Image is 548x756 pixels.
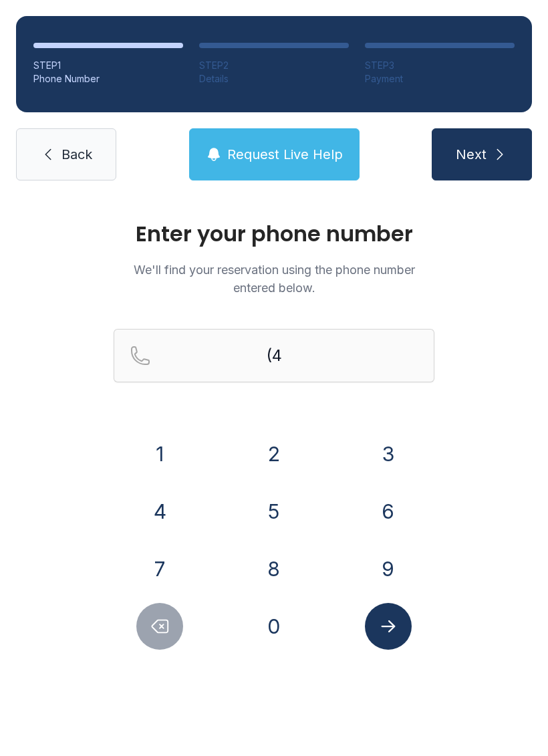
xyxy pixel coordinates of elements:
[251,545,297,592] button: 8
[365,72,515,86] div: Payment
[251,430,297,477] button: 2
[227,145,343,164] span: Request Live Help
[251,603,297,650] button: 0
[456,145,487,164] span: Next
[136,488,183,535] button: 4
[251,488,297,535] button: 5
[114,261,434,297] p: We'll find your reservation using the phone number entered below.
[365,545,412,592] button: 9
[199,59,349,72] div: STEP 2
[136,430,183,477] button: 1
[136,545,183,592] button: 7
[365,603,412,650] button: Submit lookup form
[61,145,92,164] span: Back
[199,72,349,86] div: Details
[136,603,183,650] button: Delete number
[114,329,434,382] input: Reservation phone number
[33,59,183,72] div: STEP 1
[365,488,412,535] button: 6
[114,223,434,245] h1: Enter your phone number
[33,72,183,86] div: Phone Number
[365,59,515,72] div: STEP 3
[365,430,412,477] button: 3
